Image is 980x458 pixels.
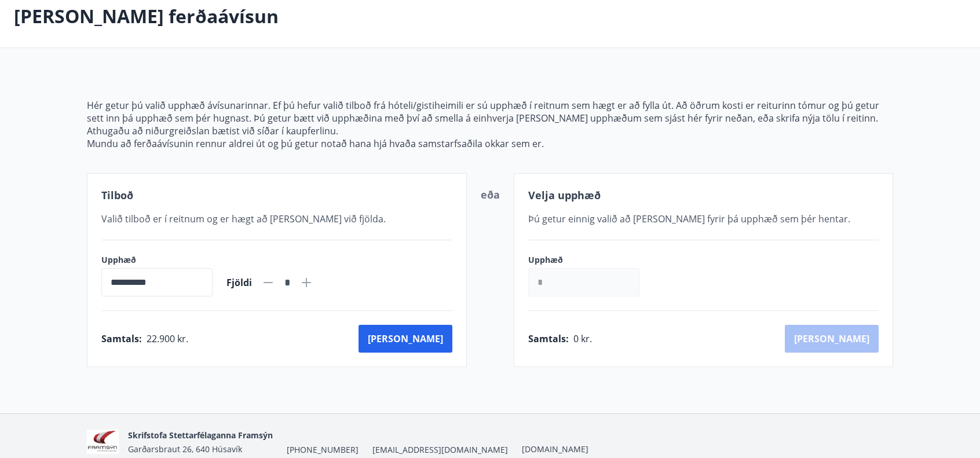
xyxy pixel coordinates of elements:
p: Mundu að ferðaávísunin rennur aldrei út og þú getur notað hana hjá hvaða samstarfsaðila okkar sem... [87,137,893,150]
label: Upphæð [101,254,213,266]
span: eða [481,188,500,201]
span: Samtals : [101,332,142,345]
span: [PHONE_NUMBER] [287,444,359,456]
button: [PERSON_NAME] [359,325,452,353]
span: Skrifstofa Stettarfélaganna Framsýn [128,430,273,441]
a: [DOMAIN_NAME] [522,444,588,455]
span: 22.900 kr. [147,332,188,345]
label: Upphæð [528,254,651,266]
span: Velja upphæð [528,188,601,202]
span: 0 kr. [573,332,592,345]
span: [EMAIL_ADDRESS][DOMAIN_NAME] [372,444,508,456]
span: Samtals : [528,332,569,345]
img: 2nvigE4ME2tDHyUtFJCKmoPAdrXrxEIwuWbaLXEv.png [87,430,119,455]
span: Valið tilboð er í reitnum og er hægt að [PERSON_NAME] við fjölda. [101,212,386,225]
p: Athugaðu að niðurgreiðslan bætist við síðar í kaupferlinu. [87,124,893,137]
span: Fjöldi [226,276,252,289]
p: Hér getur þú valið upphæð ávísunarinnar. Ef þú hefur valið tilboð frá hóteli/gistiheimili er sú u... [87,99,893,124]
span: Garðarsbraut 26, 640 Húsavík [128,444,242,455]
span: Tilboð [101,188,133,202]
span: Þú getur einnig valið að [PERSON_NAME] fyrir þá upphæð sem þér hentar. [528,212,850,225]
p: [PERSON_NAME] ferðaávísun [14,3,279,29]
